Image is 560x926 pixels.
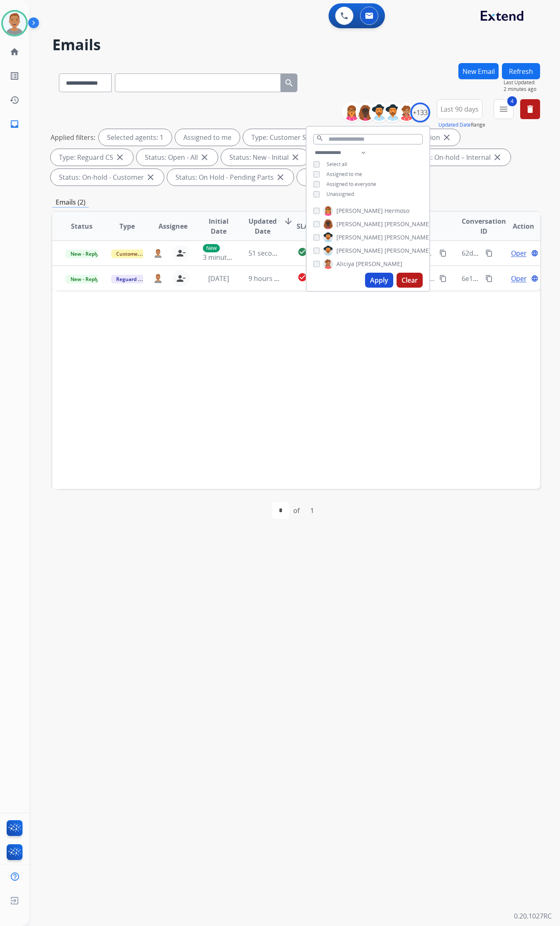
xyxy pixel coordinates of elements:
[439,275,447,282] mat-icon: content_copy
[458,63,499,79] button: New Email
[99,129,172,146] div: Selected agents: 1
[243,129,348,146] div: Type: Customer Support
[203,244,220,252] p: New
[200,152,209,162] mat-icon: close
[336,247,383,255] span: [PERSON_NAME]
[167,169,294,186] div: Status: On Hold - Pending Parts
[158,221,187,231] span: Assignee
[10,47,19,57] mat-icon: home
[51,149,133,166] div: Type: Reguard CS
[10,71,19,81] mat-icon: list_alt
[221,149,309,166] div: Status: New - Initial
[283,216,293,226] mat-icon: arrow_downward
[504,79,540,86] span: Last Updated:
[403,149,511,166] div: Status: On-hold – Internal
[365,273,393,288] button: Apply
[462,216,506,236] span: Conversation ID
[326,161,347,168] span: Select all
[385,220,431,228] span: [PERSON_NAME]
[175,129,240,146] div: Assigned to me
[136,149,218,166] div: Status: Open - All
[304,502,321,519] div: 1
[494,212,540,241] th: Action
[504,86,540,93] span: 2 minutes ago
[511,248,528,258] span: Open
[531,275,538,282] mat-icon: language
[248,274,286,283] span: 9 hours ago
[203,216,235,236] span: Initial Date
[293,506,299,516] div: of
[66,275,103,283] span: New - Reply
[438,121,485,128] span: Range
[3,12,26,35] img: avatar
[507,96,517,106] span: 4
[66,249,103,258] span: New - Reply
[385,207,409,215] span: Hermoso
[525,104,535,114] mat-icon: delete
[336,220,383,228] span: [PERSON_NAME]
[492,152,502,162] mat-icon: close
[439,249,447,257] mat-icon: content_copy
[153,249,162,258] img: agent-avatar
[397,273,423,288] button: Clear
[437,99,482,119] button: Last 90 days
[119,221,135,231] span: Type
[115,152,125,162] mat-icon: close
[441,108,479,111] span: Last 90 days
[208,274,229,283] span: [DATE]
[51,132,95,142] p: Applied filters:
[248,249,297,258] span: 51 seconds ago
[410,103,430,122] div: +133
[511,274,528,283] span: Open
[51,169,164,186] div: Status: On-hold - Customer
[297,272,307,282] mat-icon: check_circle
[531,249,538,257] mat-icon: language
[275,172,285,182] mat-icon: close
[146,172,156,182] mat-icon: close
[52,37,540,53] h2: Emails
[111,275,149,283] span: Reguard CS
[438,122,471,128] button: Updated Date
[248,216,277,236] span: Updated Date
[290,152,300,162] mat-icon: close
[10,95,19,105] mat-icon: history
[297,247,307,257] mat-icon: check_circle
[297,169,408,186] div: Status: On Hold - Servicers
[385,233,431,242] span: [PERSON_NAME]
[494,99,514,119] button: 4
[485,275,493,282] mat-icon: content_copy
[111,249,165,258] span: Customer Support
[499,104,509,114] mat-icon: menu
[203,253,247,262] span: 3 minutes ago
[10,119,19,129] mat-icon: inbox
[176,274,186,283] mat-icon: person_remove
[326,191,354,198] span: Unassigned
[153,274,162,283] img: agent-avatar
[326,181,376,188] span: Assigned to everyone
[336,233,383,242] span: [PERSON_NAME]
[442,132,452,142] mat-icon: close
[514,911,552,921] p: 0.20.1027RC
[385,247,431,255] span: [PERSON_NAME]
[176,248,186,258] mat-icon: person_remove
[297,221,309,231] span: SLA
[336,207,383,215] span: [PERSON_NAME]
[485,249,493,257] mat-icon: content_copy
[284,78,294,88] mat-icon: search
[52,197,89,208] p: Emails (2)
[326,171,362,178] span: Assigned to me
[356,260,402,268] span: [PERSON_NAME]
[316,134,324,142] mat-icon: search
[336,260,354,268] span: Aliciya
[71,221,93,231] span: Status
[502,63,540,79] button: Refresh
